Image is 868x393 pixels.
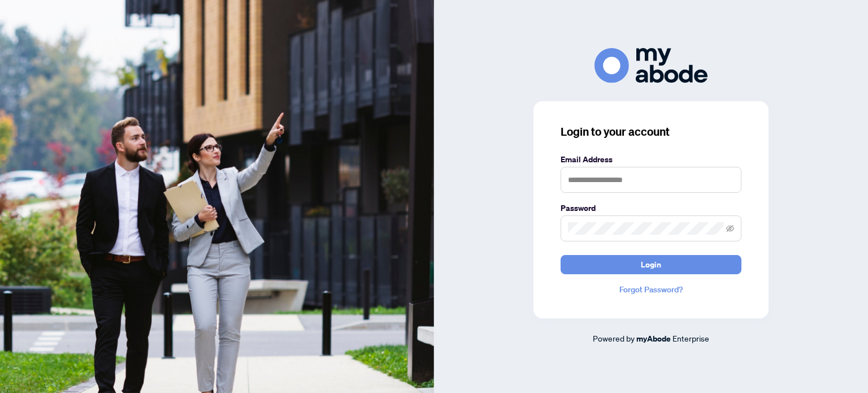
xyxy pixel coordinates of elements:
[561,283,741,296] a: Forgot Password?
[561,153,741,166] label: Email Address
[672,333,709,343] span: Enterprise
[561,202,741,214] label: Password
[641,256,661,274] span: Login
[636,332,671,345] a: myAbode
[561,255,741,274] button: Login
[561,124,741,140] h3: Login to your account
[594,48,708,83] img: ma-logo
[726,224,734,232] span: eye-invisible
[593,333,635,343] span: Powered by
